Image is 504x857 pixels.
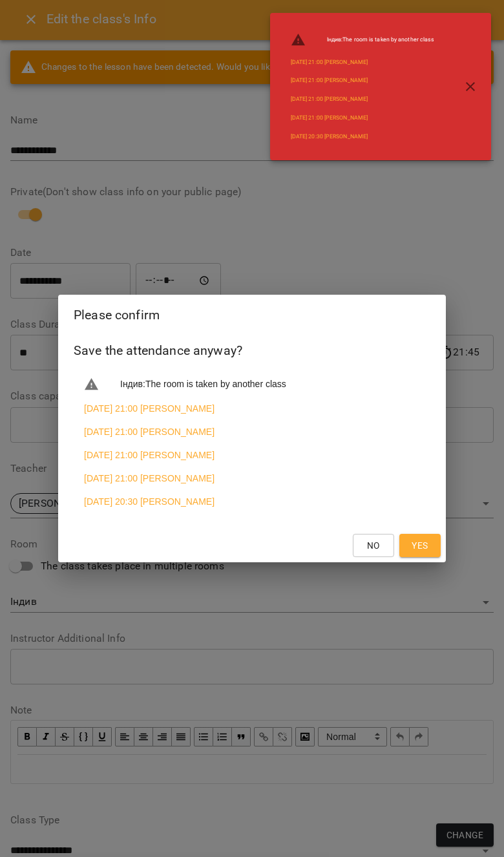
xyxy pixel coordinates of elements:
[412,538,428,553] span: Yes
[399,534,441,557] button: Yes
[291,76,368,85] a: [DATE] 21:00 [PERSON_NAME]
[84,402,215,415] a: [DATE] 21:00 [PERSON_NAME]
[84,449,215,461] a: [DATE] 21:00 [PERSON_NAME]
[367,538,380,553] span: No
[84,425,215,438] a: [DATE] 21:00 [PERSON_NAME]
[291,58,368,67] a: [DATE] 21:00 [PERSON_NAME]
[84,472,215,485] a: [DATE] 21:00 [PERSON_NAME]
[74,372,430,397] li: Індив : The room is taken by another class
[280,27,445,53] li: Індив : The room is taken by another class
[291,114,368,122] a: [DATE] 21:00 [PERSON_NAME]
[74,341,430,361] h6: Save the attendance anyway?
[291,95,368,103] a: [DATE] 21:00 [PERSON_NAME]
[353,534,394,557] button: No
[74,305,430,325] h2: Please confirm
[291,132,368,141] a: [DATE] 20:30 [PERSON_NAME]
[84,495,215,508] a: [DATE] 20:30 [PERSON_NAME]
